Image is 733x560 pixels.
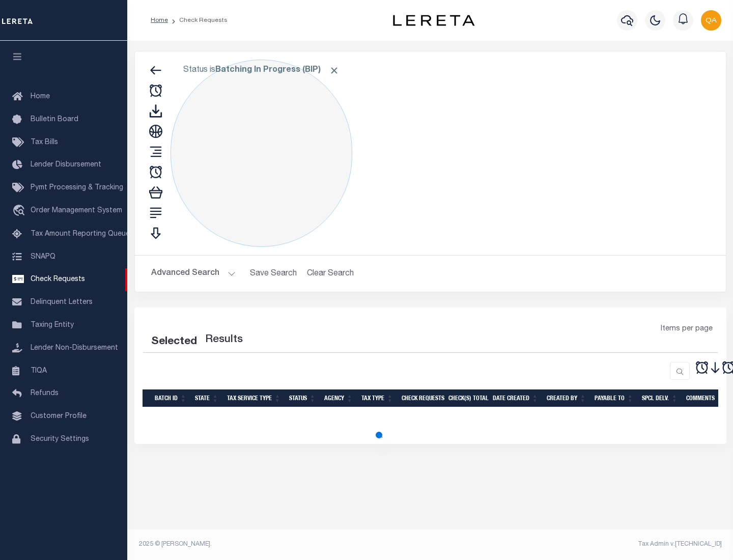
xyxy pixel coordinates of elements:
[31,253,55,260] span: SNAPQ
[357,389,398,407] th: Tax Type
[12,205,29,218] i: travel_explore
[131,540,431,549] div: 2025 © [PERSON_NAME].
[701,10,721,31] img: svg+xml;base64,PHN2ZyB4bWxucz0iaHR0cDovL3d3dy53My5vcmcvMjAwMC9zdmciIHBvaW50ZXItZXZlbnRzPSJub25lIi...
[31,345,118,352] span: Lender Non-Disbursement
[31,116,78,123] span: Bulletin Board
[31,299,93,306] span: Delinquent Letters
[151,334,197,350] div: Selected
[285,389,320,407] th: Status
[543,389,590,407] th: Created By
[590,389,638,407] th: Payable To
[223,389,285,407] th: Tax Service Type
[31,413,87,420] span: Customer Profile
[31,93,50,100] span: Home
[151,389,191,407] th: Batch Id
[303,264,358,284] button: Clear Search
[168,16,228,25] li: Check Requests
[215,66,340,74] b: Batching In Progress (BIP)
[205,332,243,348] label: Results
[191,389,223,407] th: State
[31,139,58,146] span: Tax Bills
[31,322,74,329] span: Taxing Entity
[31,231,130,238] span: Tax Amount Reporting Queue
[31,184,123,191] span: Pymt Processing & Tracking
[171,60,352,247] div: Click to Edit
[151,264,236,284] button: Advanced Search
[320,389,357,407] th: Agency
[444,389,489,407] th: Check(s) Total
[31,436,89,443] span: Security Settings
[31,276,85,283] span: Check Requests
[393,15,474,26] img: logo-dark.svg
[398,389,444,407] th: Check Requests
[661,324,713,335] span: Items per page
[638,389,682,407] th: Spcl Delv.
[438,540,722,549] div: Tax Admin v.[TECHNICAL_ID]
[151,17,168,23] a: Home
[31,161,101,169] span: Lender Disbursement
[682,389,728,407] th: Comments
[489,389,543,407] th: Date Created
[31,367,47,374] span: TIQA
[244,264,303,284] button: Save Search
[329,65,340,76] span: Click to Remove
[31,390,59,397] span: Refunds
[31,207,122,214] span: Order Management System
